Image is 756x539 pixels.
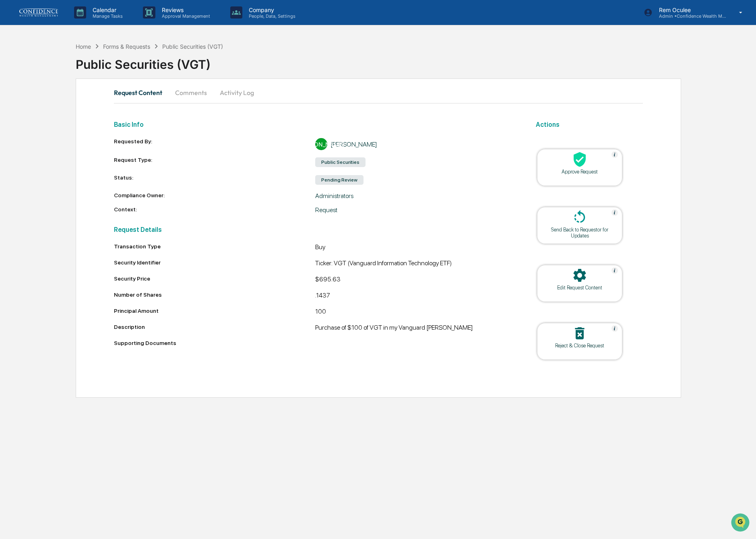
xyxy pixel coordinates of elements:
div: Buy [315,243,516,253]
div: Transaction Type [114,243,315,250]
p: Manage Tasks [86,13,127,19]
div: Public Securities (VGT) [162,43,223,50]
div: Home [76,43,91,50]
div: Forms & Requests [103,43,150,50]
div: 🗄️ [58,102,65,109]
div: [PERSON_NAME] [330,140,377,148]
img: Help [611,209,618,216]
span: Data Lookup [16,117,51,125]
div: 🖐️ [8,102,14,109]
div: Approve Request [543,169,616,175]
button: Comments [169,83,213,102]
div: Request Type: [114,157,315,168]
iframe: Open customer support [730,512,752,534]
div: [PERSON_NAME] [315,138,327,150]
a: 🖐️Preclearance [5,98,55,113]
div: Context: [114,206,315,214]
div: Pending Review [315,175,364,185]
img: Help [611,151,618,158]
div: Public Securities [315,157,366,167]
div: Ticker: VGT (Vanguard Information Technology ETF) [315,259,516,269]
p: How can we help? [8,17,147,30]
a: 🗄️Attestations [55,98,103,113]
div: $695.63 [315,275,516,285]
div: Purchase of $100 of VGT in my Vanguard [PERSON_NAME] [315,324,516,333]
p: Calendar [86,6,127,13]
div: Compliance Owner: [114,192,315,200]
h2: Request Details [114,226,517,233]
div: secondary tabs example [114,83,643,102]
div: 🔎 [8,118,14,124]
img: Help [611,267,618,274]
p: People, Data, Settings [242,13,300,19]
button: Request Content [114,83,169,102]
div: Status: [114,174,315,186]
div: Send Back to Requestor for Updates [543,227,616,239]
div: .1437 [315,291,516,301]
span: Attestations [66,101,100,109]
div: Description [114,324,315,330]
div: Security Price [114,275,315,282]
div: Principal Amount [114,308,315,314]
div: Request [315,206,516,214]
div: Security Identifier [114,259,315,266]
a: Powered byPylon [57,136,97,142]
span: Pylon [80,136,97,142]
button: Activity Log [213,83,260,102]
div: Edit Request Content [543,285,616,291]
img: Help [611,325,618,332]
a: 🔎Data Lookup [5,114,54,128]
div: Number of Shares [114,291,315,298]
p: Approval Management [155,13,214,19]
img: logo [19,8,58,17]
div: Reject & Close Request [543,343,616,349]
img: 1746055101610-c473b297-6a78-478c-a979-82029cc54cd1 [8,62,23,76]
h2: Basic Info [114,121,517,128]
div: Start new chat [27,62,132,70]
span: Preclearance [16,101,52,109]
div: 100 [315,308,516,317]
p: Admin • Confidence Wealth Management [653,13,727,19]
p: Company [242,6,300,13]
p: Rem Oculee [653,6,727,13]
p: Reviews [155,6,214,13]
div: We're available if you need us! [27,70,102,76]
button: Start new chat [137,64,147,74]
div: Public Securities (VGT) [76,51,756,72]
div: Requested By: [114,138,315,150]
div: Administrators [315,192,516,200]
h2: Actions [536,121,643,128]
div: Supporting Documents [114,340,517,346]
